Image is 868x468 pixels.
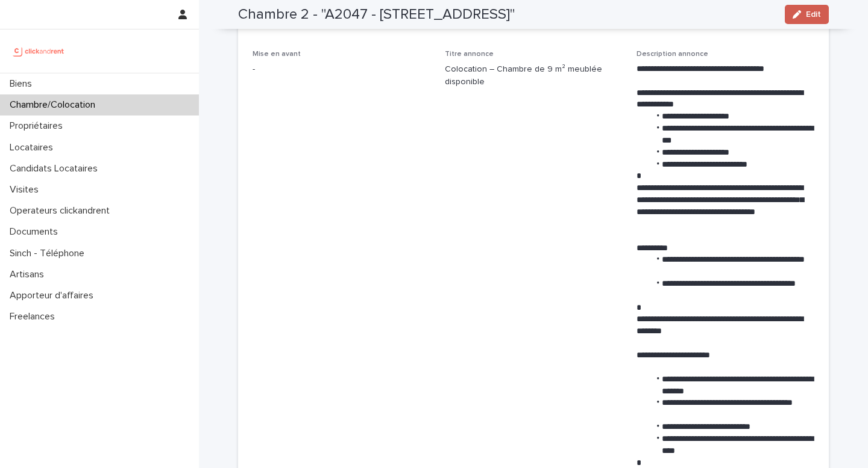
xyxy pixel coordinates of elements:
button: Edit [785,5,829,24]
h2: Chambre 2 - "A2047 - [STREET_ADDRESS]" [238,6,515,23]
p: Candidats Locataires [5,163,107,174]
span: Edit [806,10,821,19]
img: UCB0brd3T0yccxBKYDjQ [10,39,68,63]
span: Description annonce [637,51,708,58]
p: Propriétaires [5,120,72,132]
p: Locataires [5,142,63,153]
p: - [253,63,430,76]
span: Mise en avant [253,51,301,58]
p: Freelances [5,311,64,322]
p: Artisans [5,269,54,280]
p: Chambre/Colocation [5,99,105,111]
p: Apporteur d'affaires [5,290,103,301]
p: Operateurs clickandrent [5,205,119,217]
p: Documents [5,226,68,238]
p: Biens [5,78,42,90]
p: Visites [5,184,48,196]
span: Titre annonce [445,51,494,58]
p: Sinch - Téléphone [5,248,94,259]
p: Colocation – Chambre de 9 m² meublée disponible [445,63,623,88]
